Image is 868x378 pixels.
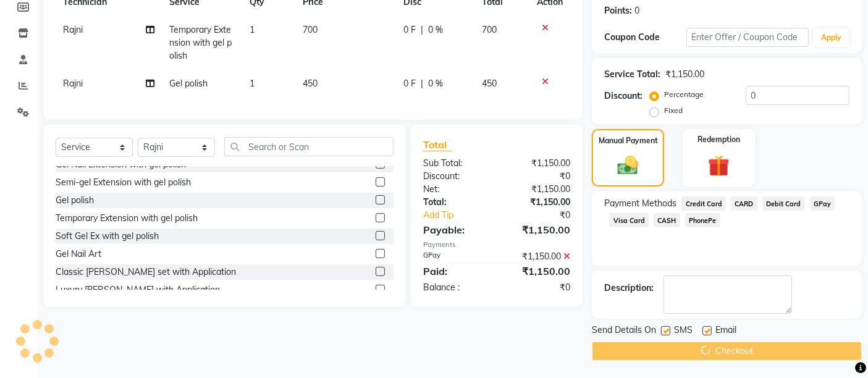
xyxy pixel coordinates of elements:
span: Debit Card [762,196,805,211]
div: Service Total: [604,68,660,81]
div: Description: [604,282,654,295]
span: 0 % [428,23,443,36]
span: SMS [674,324,693,339]
div: Temporary Extension with gel polish [56,212,198,225]
span: CARD [731,196,757,211]
span: Visa Card [609,213,649,227]
div: Coupon Code [604,31,686,44]
label: Manual Payment [599,135,658,146]
div: Payments [423,240,570,250]
span: Email [715,324,736,339]
label: Percentage [664,89,704,100]
div: Gel Nail Art [56,248,101,261]
span: Gel polish [169,78,208,89]
span: 0 F [403,23,416,36]
span: 0 F [403,77,416,90]
div: ₹1,150.00 [497,183,579,196]
span: Send Details On [592,324,656,339]
label: Fixed [664,105,683,116]
div: Luxury [PERSON_NAME] with Application [56,283,220,296]
span: | [421,77,423,90]
div: 0 [634,4,639,17]
span: Rajni [63,78,83,89]
div: ₹1,150.00 [497,196,579,209]
span: | [421,23,423,36]
a: Add Tip [414,209,510,222]
div: Sub Total: [414,157,497,170]
div: Discount: [604,90,643,103]
input: Enter Offer / Coupon Code [686,28,809,47]
div: Semi-gel Extension with gel polish [56,176,191,189]
div: GPay [414,250,497,263]
div: ₹1,150.00 [497,250,579,263]
div: Net: [414,183,497,196]
div: Gel polish [56,194,94,207]
span: Payment Methods [604,197,676,210]
div: Classic [PERSON_NAME] set with Application [56,266,236,279]
label: Redemption [697,134,740,145]
span: 1 [250,24,255,35]
span: 450 [303,78,318,89]
button: Apply [814,28,849,47]
div: Total: [414,196,497,209]
span: 1 [250,78,255,89]
div: Points: [604,4,632,17]
span: 450 [482,78,497,89]
div: ₹1,150.00 [665,68,704,81]
div: Payable: [414,222,497,237]
span: Total [423,138,452,151]
div: ₹0 [497,281,579,294]
span: 700 [303,24,318,35]
span: PhonePe [685,213,720,227]
span: GPay [810,196,835,211]
div: ₹0 [497,170,579,183]
div: Paid: [414,264,497,279]
div: ₹1,150.00 [497,222,579,237]
img: _gift.svg [701,153,736,180]
div: Balance : [414,281,497,294]
div: ₹1,150.00 [497,157,579,170]
span: 0 % [428,77,443,90]
div: ₹0 [511,209,580,222]
span: Rajni [63,24,83,35]
div: Discount: [414,170,497,183]
span: Temporary Extension with gel polish [169,24,232,61]
span: CASH [654,213,680,227]
div: ₹1,150.00 [497,264,579,279]
img: _cash.svg [611,154,644,178]
span: Credit Card [681,196,726,211]
input: Search or Scan [224,137,394,156]
div: Soft Gel Ex with gel polish [56,230,159,243]
span: 700 [482,24,497,35]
